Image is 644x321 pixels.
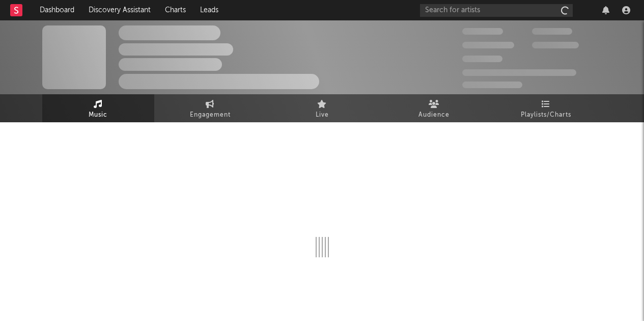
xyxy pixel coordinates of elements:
[316,109,329,121] span: Live
[89,109,107,121] span: Music
[418,109,450,121] span: Audience
[420,4,573,17] input: Search for artists
[462,82,522,88] span: Jump Score: 85.0
[532,42,579,48] span: 1,000,000
[190,109,231,121] span: Engagement
[154,94,266,122] a: Engagement
[378,94,490,122] a: Audience
[266,94,378,122] a: Live
[462,69,576,76] span: 50,000,000 Monthly Listeners
[521,109,571,121] span: Playlists/Charts
[462,28,503,35] span: 300,000
[532,28,572,35] span: 100,000
[462,42,514,48] span: 50,000,000
[42,94,154,122] a: Music
[490,94,602,122] a: Playlists/Charts
[462,56,502,62] span: 100,000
